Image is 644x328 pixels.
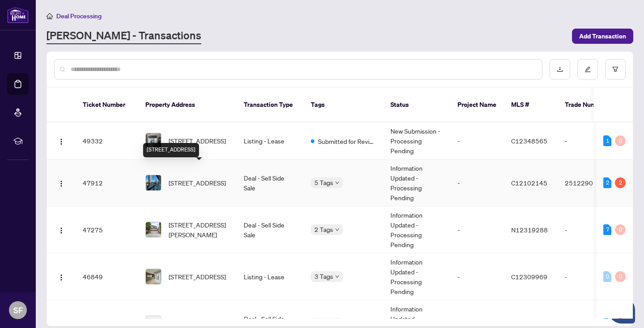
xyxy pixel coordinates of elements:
[237,253,304,300] td: Listing - Lease
[76,253,138,300] td: 46849
[7,7,29,23] img: logo
[237,160,304,206] td: Deal - Sell Side Sale
[511,137,547,145] span: C12348565
[76,122,138,160] td: 49332
[58,138,65,145] img: Logo
[603,177,611,188] div: 2
[383,206,450,253] td: Information Updated - Processing Pending
[450,253,504,300] td: -
[511,179,547,187] span: C12102145
[76,88,138,122] th: Ticket Number
[47,13,53,19] span: home
[615,224,626,235] div: 0
[169,136,226,146] span: [STREET_ADDRESS]
[237,206,304,253] td: Deal - Sell Side Sale
[143,143,199,157] div: [STREET_ADDRESS]
[615,271,626,282] div: 0
[335,227,339,232] span: down
[450,88,504,122] th: Project Name
[579,29,626,43] span: Add Transaction
[511,273,547,281] span: C12309969
[558,88,620,122] th: Trade Number
[169,272,226,282] span: [STREET_ADDRESS]
[146,222,161,237] img: thumbnail-img
[572,29,633,44] button: Add Transaction
[58,227,65,234] img: Logo
[335,181,339,185] span: down
[54,134,68,148] button: Logo
[314,177,333,188] span: 5 Tags
[169,178,226,188] span: [STREET_ADDRESS]
[511,226,548,234] span: N12319288
[603,224,611,235] div: 7
[237,88,304,122] th: Transaction Type
[237,122,304,160] td: Listing - Lease
[146,175,161,190] img: thumbnail-img
[169,220,229,240] span: [STREET_ADDRESS][PERSON_NAME]
[318,136,376,146] span: Submitted for Review
[383,160,450,206] td: Information Updated - Processing Pending
[615,135,626,146] div: 0
[58,274,65,281] img: Logo
[615,177,626,188] div: 2
[304,88,383,122] th: Tags
[56,12,102,20] span: Deal Processing
[557,66,563,72] span: download
[54,223,68,237] button: Logo
[603,271,611,282] div: 0
[558,253,620,300] td: -
[76,206,138,253] td: 47275
[605,59,626,80] button: filter
[450,160,504,206] td: -
[612,66,619,72] span: filter
[450,206,504,253] td: -
[504,88,558,122] th: MLS #
[577,59,598,80] button: edit
[314,271,333,282] span: 3 Tags
[13,304,23,316] span: SF
[383,122,450,160] td: New Submission - Processing Pending
[54,176,68,190] button: Logo
[58,180,65,187] img: Logo
[314,224,333,235] span: 2 Tags
[54,269,68,284] button: Logo
[383,253,450,300] td: Information Updated - Processing Pending
[138,88,237,122] th: Property Address
[558,122,620,160] td: -
[146,133,161,148] img: thumbnail-img
[76,160,138,206] td: 47912
[383,88,450,122] th: Status
[603,135,611,146] div: 1
[146,269,161,284] img: thumbnail-img
[585,66,591,72] span: edit
[550,59,570,80] button: download
[450,122,504,160] td: -
[558,160,620,206] td: 2512290
[47,28,201,44] a: [PERSON_NAME] - Transactions
[558,206,620,253] td: -
[335,274,339,279] span: down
